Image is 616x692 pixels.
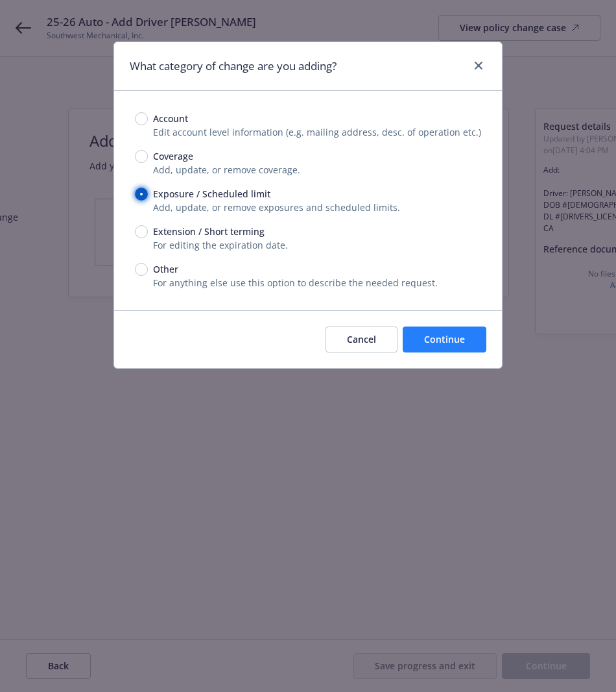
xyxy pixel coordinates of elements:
span: Other [153,262,178,276]
span: Exposure / Scheduled limit [153,187,270,201]
span: Account [153,112,188,125]
span: Add, update, or remove coverage. [153,164,300,176]
input: Extension / Short terming [135,225,148,238]
input: Other [135,263,148,276]
span: Continue [424,333,465,345]
span: For anything else use this option to describe the needed request. [153,277,438,289]
h1: What category of change are you adding? [130,58,337,75]
a: close [471,58,486,73]
span: Coverage [153,149,193,163]
button: Cancel [326,327,397,352]
span: Add, update, or remove exposures and scheduled limits. [153,201,400,214]
span: Cancel [347,333,376,345]
input: Coverage [135,150,148,163]
button: Continue [403,327,486,352]
input: Account [135,112,148,125]
span: Edit account level information (e.g. mailing address, desc. of operation etc.) [153,126,481,138]
span: For editing the expiration date. [153,239,288,251]
span: Extension / Short terming [153,225,265,238]
input: Exposure / Scheduled limit [135,188,148,201]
